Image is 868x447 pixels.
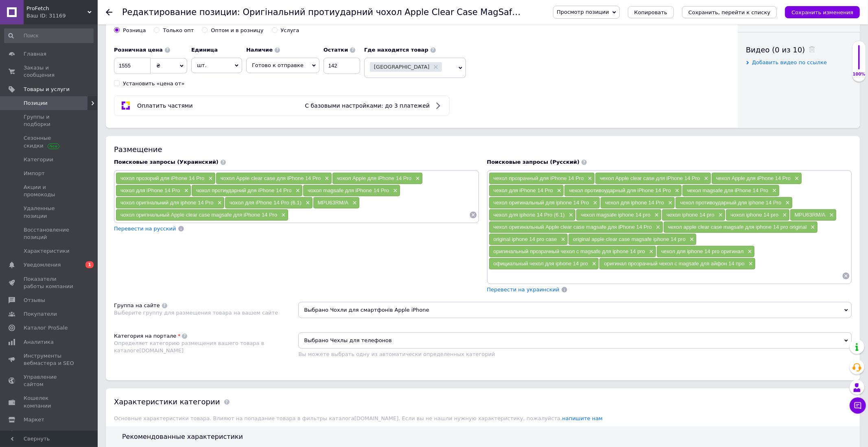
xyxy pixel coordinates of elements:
span: Товары и услуги [24,86,70,93]
span: чохол для iPhone 14 Pro (6.1) [230,200,302,206]
span: × [654,224,660,231]
span: чохол прозорий для iPhone 14 Pro [120,175,204,181]
p: Встроенные магниты точно совпадают с магнитами на задней поверхности iPhone — они надёжно удержив... [24,97,279,139]
span: × [350,200,357,206]
span: Готово к отправке [252,62,304,68]
span: чохол оригінальний для iphone 14 Pro [120,200,214,206]
div: Установить «цена от» [123,80,184,87]
span: Заказы и сообщения [24,64,75,79]
span: Характеристики [24,247,70,255]
span: Позиции [24,100,48,107]
span: Главная [24,50,46,58]
div: Только опт [163,27,194,34]
span: Показатели работы компании [24,276,75,290]
span: × [591,200,597,206]
span: × [182,187,189,194]
a: напишите нам [562,415,603,421]
span: чохол протиударний для iPhone 14 Pro [196,187,291,193]
span: Просмотр позиции [557,9,609,15]
input: - [324,58,360,74]
span: MPU63RM/A [318,200,349,206]
div: Размещение [114,144,852,154]
span: × [702,175,708,182]
span: Выбрано Чохли для смартфонів Apple iPhone [298,302,852,318]
i: Сохранить, перейти к списку [689,9,771,15]
span: официальный чехол для iphone 14 pro [494,260,588,267]
span: × [793,175,799,182]
button: Копировать [628,6,674,18]
span: Видео (0 из 10) [746,46,805,54]
span: Группы и подборки [24,113,75,128]
span: Перевести на украинский [487,286,560,293]
strong: Оригінальний прозорий чохол Apple Clear Case MagSafe MPU63RM/A для iPhone 14 Pro (6.1") Clear [8,9,267,15]
span: чехол iphone 14 pro [667,212,715,218]
span: × [783,200,790,206]
span: чехол apple clear case magsafe для iphone 14 pro original [668,224,807,230]
span: Настройки [24,430,53,437]
span: оригинал прозрачный чехол с magsafe для айфон 14 про [604,260,744,267]
div: Категория на портале [114,332,176,340]
span: × [809,224,815,231]
span: × [304,200,310,206]
span: × [653,212,659,219]
span: original iphone 14 pro case [494,236,557,242]
span: Маркет [24,416,44,423]
span: Уведомления [24,261,61,269]
span: × [559,236,566,243]
div: 100% Качество заполнения [852,41,866,82]
span: × [747,260,753,267]
span: шт. [191,58,242,73]
span: чехол для iphone 14 Pro (6.1) [494,212,565,218]
div: Розница [123,27,146,34]
span: × [413,175,420,182]
span: чехол Apple clear case для iPhone 14 Pro [600,175,700,181]
span: × [770,187,777,194]
button: Чат с покупателем [850,397,866,414]
span: × [216,200,222,206]
strong: Чохол 100% оригінал Apple. Гарантія якості У цьому тонкому, легкому і зручному чохлі чудовий коль... [8,23,291,54]
span: Выбрано Чехлы для телефонов [298,332,852,349]
b: Где находится товар [364,47,429,53]
span: чехол для iPhone 14 Pro [494,187,553,193]
span: Отзывы [24,297,45,304]
span: Каталог ProSale [24,324,68,332]
span: 1 [85,261,94,268]
span: × [555,187,562,194]
div: Оптом и в розницу [211,27,263,34]
p: Чехол сделан из прозрачного поликарбоната и гибких материалов, поэтому он плотно прилегает к кноп... [24,66,279,91]
div: Вернуться назад [106,9,112,15]
span: Удаленные позиции [24,205,75,219]
span: × [206,175,213,182]
span: × [781,212,787,219]
span: Восстановление позиций [24,226,75,241]
span: Перевести на русский [114,226,176,232]
span: чохол Apple для iPhone 14 Pro [337,175,411,181]
span: чохол iphone 14 pro [730,212,778,218]
span: ProFetch [26,5,87,12]
body: Визуальный текстовый редактор, 30B87E4C-58C7-4859-A108-40E6061B7501 [8,8,295,184]
b: Розничная цена [114,47,163,53]
span: original apple clear case magsafe iphone 14 pro [573,236,686,242]
span: С базовыми настройками: до 3 платежей [305,102,430,109]
span: × [590,260,597,267]
input: Поиск [4,28,94,43]
span: Основные характеристики товара. Влияют на попадание товара в фильтры каталога [DOMAIN_NAME] . Есл... [114,415,603,421]
span: чехол противоударный для iPhone 14 Pro [569,187,671,193]
span: × [717,212,723,219]
span: чохол Apple clear case для iPhone 14 Pro [221,175,321,181]
span: оригинальный прозрачный чехол с magsafe для iphone 14 pro [494,248,645,254]
span: × [391,187,398,194]
span: × [323,175,329,182]
span: чехол прозрачный для iPhone 14 Pro [494,175,584,181]
span: чехол для iphone 14 Pro [605,200,664,206]
span: ₴ [156,63,160,69]
body: Визуальный текстовый редактор, EB84DAF0-D10A-4127-B819-740F58373A97 [8,8,295,134]
span: Рекомендованные характеристики [122,433,243,440]
span: Определяет категорию размещения вашего товара в каталоге [DOMAIN_NAME] [114,340,264,354]
span: × [828,212,834,219]
span: чехол magsafe для iPhone 14 Pro [687,187,768,193]
span: Кошелек компании [24,395,75,409]
input: 0 [114,58,151,74]
span: Выберите группу для размещения товара на вашем сайте [114,310,278,316]
span: Управление сайтом [24,373,75,388]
